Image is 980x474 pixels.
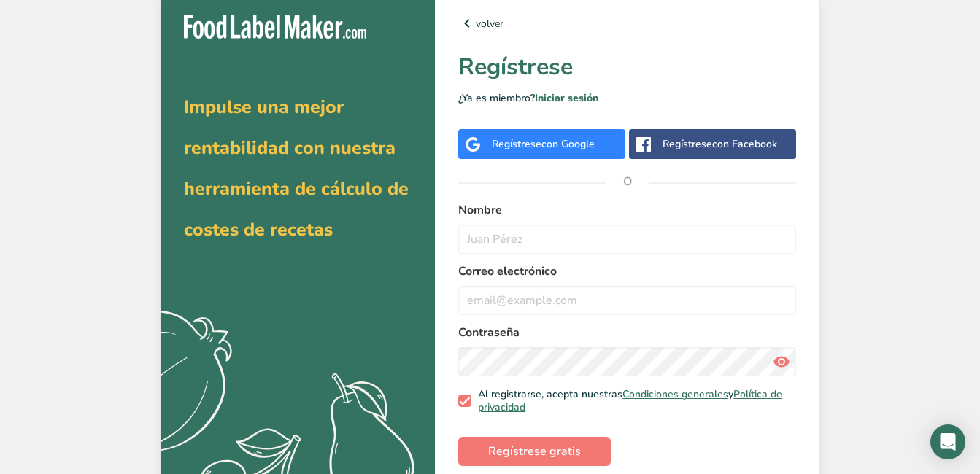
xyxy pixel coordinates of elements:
[476,16,503,31] font: volver
[541,137,595,151] span: con Google
[712,137,777,151] span: con Facebook
[184,15,366,39] img: Food Label Maker
[663,136,777,152] div: Regístrese
[458,50,796,85] h1: Regístrese
[606,160,649,203] span: O
[930,424,965,459] div: Abra Intercom Messenger
[458,201,796,219] label: Nombre
[458,286,796,315] input: email@example.com
[478,387,782,414] a: Política de privacidad
[184,95,409,242] span: Impulse una mejor rentabilidad con nuestra herramienta de cálculo de costes de recetas
[458,15,796,32] a: volver
[535,91,598,105] a: Iniciar sesión
[458,324,796,341] label: Contraseña
[492,136,595,152] div: Regístrese
[458,225,796,254] input: Juan Pérez
[622,387,728,401] a: Condiciones generales
[458,90,796,106] p: ¿Ya es miembro?
[458,263,796,280] label: Correo electrónico
[488,443,581,460] span: Regístrese gratis
[458,437,611,466] button: Regístrese gratis
[471,388,791,413] span: Al registrarse, acepta nuestras y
